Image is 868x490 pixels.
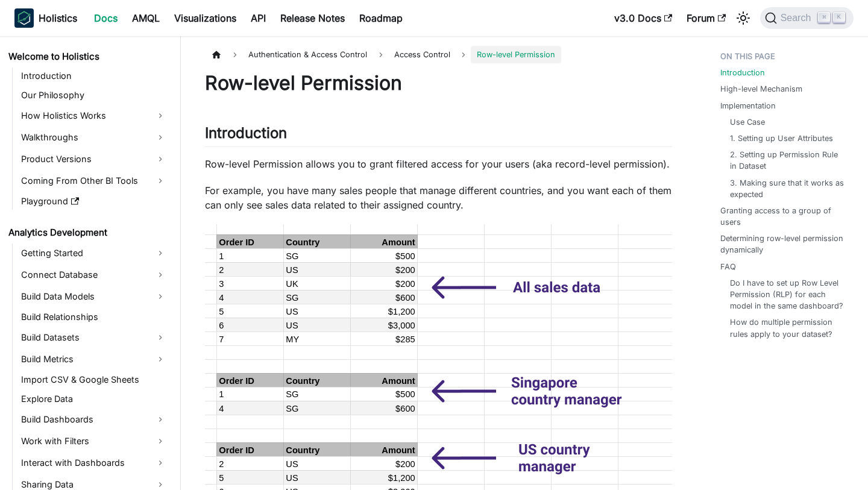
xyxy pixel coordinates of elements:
a: Interact with Dashboards [17,453,170,473]
a: Use Case [730,116,765,128]
a: Granting access to a group of users [720,205,849,228]
a: Product Versions [17,149,170,169]
a: FAQ [720,261,736,272]
a: Work with Filters [17,432,170,451]
a: 3. Making sure that it works as expected [730,177,844,200]
a: Introduction [720,67,765,78]
span: Access Control [394,50,450,59]
a: Playground [17,193,170,210]
a: How Holistics Works [17,106,170,125]
span: Authentication & Access Control [242,46,373,63]
a: Build Metrics [17,350,170,369]
a: API [244,8,273,28]
h2: Introduction [205,124,672,147]
p: Row-level Permission allows you to grant filtered access for your users (aka record-level permiss... [205,157,672,171]
a: Implementation [720,100,776,112]
a: Roadmap [352,8,410,28]
a: Explore Data [17,391,170,407]
a: Build Relationships [17,309,170,325]
h1: Row-level Permission [205,71,672,95]
a: Our Philosophy [17,87,170,104]
a: Build Data Models [17,287,170,306]
a: Access Control [388,46,456,63]
button: Search (Command+K) [760,7,854,29]
a: AMQL [125,8,167,28]
a: 1. Setting up User Attributes [730,133,833,144]
a: HolisticsHolistics [14,8,77,28]
a: Analytics Development [5,224,170,241]
a: Import CSV & Google Sheets [17,371,170,388]
a: Walkthroughs [17,128,170,147]
p: For example, you have many sales people that manage different countries, and you want each of the... [205,183,672,212]
a: Docs [87,8,125,28]
a: Determining row-level permission dynamically [720,233,849,256]
a: How do multiple permission rules apply to your dataset? [730,316,844,339]
b: Holistics [39,11,77,25]
a: v3.0 Docs [607,8,679,28]
nav: Breadcrumbs [205,46,672,63]
a: Forum [679,8,733,28]
span: Search [777,13,819,24]
span: Row-level Permission [471,46,561,63]
a: Getting Started [17,243,170,263]
a: Do I have to set up Row Level Permission (RLP) for each model in the same dashboard? [730,277,844,312]
a: High-level Mechanism [720,83,802,95]
kbd: K [833,12,845,23]
a: Introduction [17,68,170,84]
a: Visualizations [167,8,244,28]
a: 2. Setting up Permission Rule in Dataset [730,149,844,172]
a: Release Notes [273,8,352,28]
button: Switch between dark and light mode (currently light mode) [734,8,753,28]
a: Build Dashboards [17,410,170,429]
a: Welcome to Holistics [5,48,170,65]
a: Coming From Other BI Tools [17,171,170,190]
a: Connect Database [17,265,170,284]
kbd: ⌘ [818,12,830,23]
a: Build Datasets [17,328,170,347]
img: Holistics [14,8,34,28]
a: Home page [205,46,228,63]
